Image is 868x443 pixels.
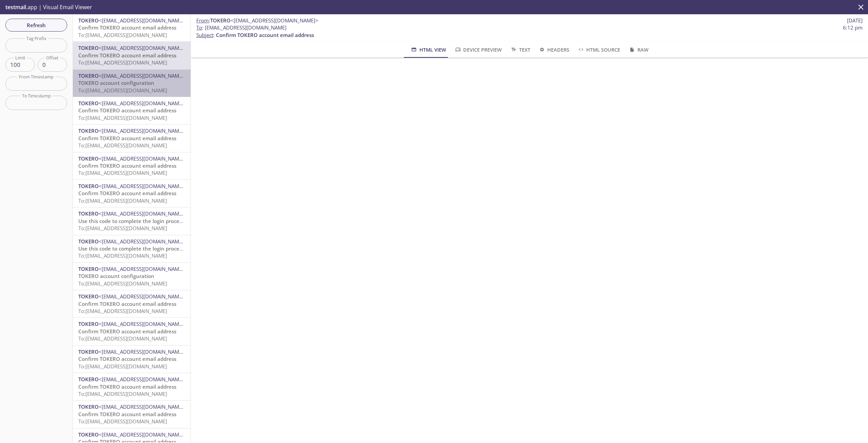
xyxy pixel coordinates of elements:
span: <[EMAIL_ADDRESS][DOMAIN_NAME]> [99,348,186,355]
span: <[EMAIL_ADDRESS][DOMAIN_NAME]> [99,44,186,51]
div: TOKERO<[EMAIL_ADDRESS][DOMAIN_NAME]>Confirm TOKERO account email addressTo:[EMAIL_ADDRESS][DOMAIN... [73,152,191,180]
div: TOKERO<[EMAIL_ADDRESS][DOMAIN_NAME]>Confirm TOKERO account email addressTo:[EMAIL_ADDRESS][DOMAIN... [73,346,191,373]
span: Text [510,45,530,54]
span: : [EMAIL_ADDRESS][DOMAIN_NAME] [196,24,287,31]
span: Confirm TOKERO account email address [78,135,176,142]
span: TOKERO [78,155,99,162]
span: <[EMAIL_ADDRESS][DOMAIN_NAME]> [99,100,186,107]
span: <[EMAIL_ADDRESS][DOMAIN_NAME]> [99,431,186,438]
span: Confirm TOKERO account email address [78,52,176,59]
span: Confirm TOKERO account email address [78,24,176,31]
span: TOKERO [210,17,231,24]
span: Confirm TOKERO account email address [78,411,176,418]
span: Confirm TOKERO account email address [78,107,176,114]
div: TOKERO<[EMAIL_ADDRESS][DOMAIN_NAME]>Confirm TOKERO account email addressTo:[EMAIL_ADDRESS][DOMAIN... [73,290,191,317]
span: To: [EMAIL_ADDRESS][DOMAIN_NAME] [78,308,167,314]
span: Refresh [11,21,62,30]
div: TOKERO<[EMAIL_ADDRESS][DOMAIN_NAME]>Confirm TOKERO account email addressTo:[EMAIL_ADDRESS][DOMAIN... [73,42,191,69]
span: Device Preview [454,45,502,54]
span: <[EMAIL_ADDRESS][DOMAIN_NAME]> [99,210,186,217]
span: TOKERO [78,320,99,327]
span: TOKERO [78,431,99,438]
span: TOKERO [78,265,99,272]
span: Subject [196,32,213,38]
span: To [196,24,202,31]
span: <[EMAIL_ADDRESS][DOMAIN_NAME]> [99,183,186,189]
div: TOKERO<[EMAIL_ADDRESS][DOMAIN_NAME]>Use this code to complete the login process on TOKEROTo:[EMAI... [73,235,191,262]
div: TOKERO<[EMAIL_ADDRESS][DOMAIN_NAME]>Confirm TOKERO account email addressTo:[EMAIL_ADDRESS][DOMAIN... [73,14,191,41]
span: TOKERO [78,210,99,217]
span: To: [EMAIL_ADDRESS][DOMAIN_NAME] [78,225,167,232]
span: To: [EMAIL_ADDRESS][DOMAIN_NAME] [78,363,167,370]
span: TOKERO [78,293,99,300]
span: To: [EMAIL_ADDRESS][DOMAIN_NAME] [78,252,167,259]
span: <[EMAIL_ADDRESS][DOMAIN_NAME]> [99,376,186,383]
span: Raw [628,45,648,54]
span: From [196,17,209,24]
div: TOKERO<[EMAIL_ADDRESS][DOMAIN_NAME]>Use this code to complete the login process on TOKEROTo:[EMAI... [73,207,191,235]
span: Confirm TOKERO account email address [216,32,314,38]
div: TOKERO<[EMAIL_ADDRESS][DOMAIN_NAME]>Confirm TOKERO account email addressTo:[EMAIL_ADDRESS][DOMAIN... [73,125,191,152]
span: <[EMAIL_ADDRESS][DOMAIN_NAME]> [99,127,186,134]
div: TOKERO<[EMAIL_ADDRESS][DOMAIN_NAME]>TOKERO account configurationTo:[EMAIL_ADDRESS][DOMAIN_NAME] [73,70,191,97]
span: HTML View [410,45,446,54]
span: To: [EMAIL_ADDRESS][DOMAIN_NAME] [78,59,167,66]
span: To: [EMAIL_ADDRESS][DOMAIN_NAME] [78,32,167,38]
div: TOKERO<[EMAIL_ADDRESS][DOMAIN_NAME]>Confirm TOKERO account email addressTo:[EMAIL_ADDRESS][DOMAIN... [73,97,191,124]
span: To: [EMAIL_ADDRESS][DOMAIN_NAME] [78,197,167,204]
span: <[EMAIL_ADDRESS][DOMAIN_NAME]> [99,238,186,245]
button: Refresh [5,19,67,32]
span: <[EMAIL_ADDRESS][DOMAIN_NAME]> [99,265,186,272]
span: Confirm TOKERO account email address [78,355,176,362]
span: To: [EMAIL_ADDRESS][DOMAIN_NAME] [78,418,167,425]
span: TOKERO [78,72,99,79]
span: Confirm TOKERO account email address [78,328,176,335]
span: To: [EMAIL_ADDRESS][DOMAIN_NAME] [78,169,167,176]
span: <[EMAIL_ADDRESS][DOMAIN_NAME]> [99,293,186,300]
span: TOKERO account configuration [78,79,154,86]
span: TOKERO [78,100,99,107]
span: TOKERO [78,17,99,24]
span: To: [EMAIL_ADDRESS][DOMAIN_NAME] [78,87,167,94]
span: <[EMAIL_ADDRESS][DOMAIN_NAME]> [99,320,186,327]
span: TOKERO [78,44,99,51]
span: [DATE] [847,17,863,24]
span: Confirm TOKERO account email address [78,300,176,307]
span: TOKERO [78,238,99,245]
span: TOKERO [78,403,99,410]
span: Use this code to complete the login process on TOKERO [78,245,214,252]
span: Headers [538,45,569,54]
span: Confirm TOKERO account email address [78,383,176,390]
span: To: [EMAIL_ADDRESS][DOMAIN_NAME] [78,280,167,287]
span: <[EMAIL_ADDRESS][DOMAIN_NAME]> [231,17,318,24]
span: TOKERO [78,348,99,355]
span: TOKERO [78,183,99,189]
span: Confirm TOKERO account email address [78,162,176,169]
span: <[EMAIL_ADDRESS][DOMAIN_NAME]> [99,72,186,79]
span: 6:12 pm [843,24,863,31]
span: : [196,17,318,24]
span: <[EMAIL_ADDRESS][DOMAIN_NAME]> [99,403,186,410]
span: To: [EMAIL_ADDRESS][DOMAIN_NAME] [78,142,167,149]
span: To: [EMAIL_ADDRESS][DOMAIN_NAME] [78,335,167,342]
span: TOKERO [78,127,99,134]
span: testmail [5,3,26,11]
span: <[EMAIL_ADDRESS][DOMAIN_NAME]> [99,17,186,24]
span: To: [EMAIL_ADDRESS][DOMAIN_NAME] [78,114,167,121]
div: TOKERO<[EMAIL_ADDRESS][DOMAIN_NAME]>TOKERO account configurationTo:[EMAIL_ADDRESS][DOMAIN_NAME] [73,263,191,290]
div: TOKERO<[EMAIL_ADDRESS][DOMAIN_NAME]>Confirm TOKERO account email addressTo:[EMAIL_ADDRESS][DOMAIN... [73,373,191,400]
div: TOKERO<[EMAIL_ADDRESS][DOMAIN_NAME]>Confirm TOKERO account email addressTo:[EMAIL_ADDRESS][DOMAIN... [73,318,191,345]
div: TOKERO<[EMAIL_ADDRESS][DOMAIN_NAME]>Confirm TOKERO account email addressTo:[EMAIL_ADDRESS][DOMAIN... [73,401,191,428]
span: TOKERO account configuration [78,273,154,279]
span: To: [EMAIL_ADDRESS][DOMAIN_NAME] [78,390,167,397]
span: <[EMAIL_ADDRESS][DOMAIN_NAME]> [99,155,186,162]
p: : [196,24,863,39]
span: Use this code to complete the login process on TOKERO [78,218,214,224]
span: HTML Source [577,45,620,54]
span: Confirm TOKERO account email address [78,190,176,197]
div: TOKERO<[EMAIL_ADDRESS][DOMAIN_NAME]>Confirm TOKERO account email addressTo:[EMAIL_ADDRESS][DOMAIN... [73,180,191,207]
span: TOKERO [78,376,99,383]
